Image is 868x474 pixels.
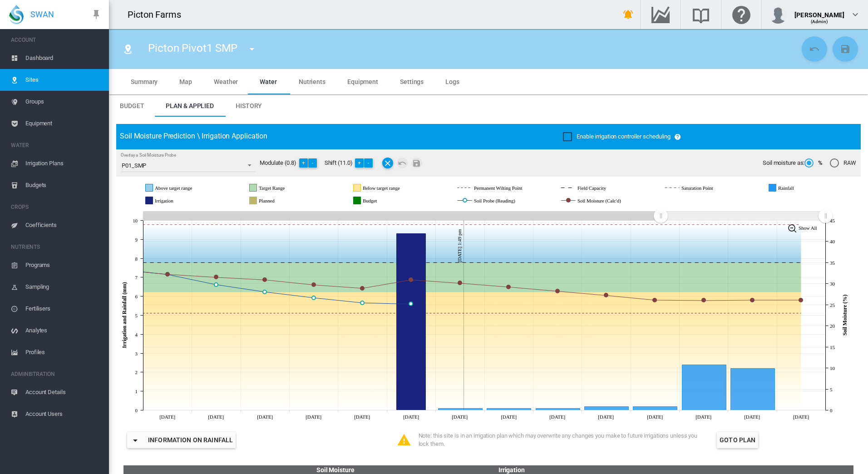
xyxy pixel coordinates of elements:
[123,44,133,54] md-icon: icon-map-marker-radius
[30,9,54,20] span: SWAN
[690,9,712,20] md-icon: Search the knowledge base
[452,414,468,420] tspan: [DATE]
[744,414,760,420] tspan: [DATE]
[397,234,426,410] g: Irrigation Mon 22 Sep, 2025 9.3
[360,286,364,290] circle: Soil Moisture (Calc'd) Sun 21 Sep, 2025 28.9
[135,332,138,337] tspan: 4
[312,283,316,286] circle: Soil Moisture (Calc'd) Sat 20 Sep, 2025 29.7
[355,158,364,168] button: +
[121,158,255,172] md-select: Overlay a Soil Moisture Probe: P01_SMP
[166,102,214,109] span: Plan & Applied
[312,296,316,300] circle: Soil Probe (Reading) Sat 20 Sep, 2025 26.64
[25,341,102,363] span: Profiles
[507,285,510,289] circle: Soil Moisture (Calc'd) Wed 24 Sep, 2025 29.2
[25,153,102,174] span: Irrigation Plans
[325,158,381,168] div: Shift (11.0)
[695,414,711,420] tspan: [DATE]
[263,290,266,294] circle: Soil Probe (Reading) Fri 19 Sep, 2025 28.04
[130,435,141,446] md-icon: icon-menu-down
[809,44,820,54] md-icon: icon-undo
[25,174,102,196] span: Budgets
[804,159,823,168] md-radio-button: %
[830,302,835,308] tspan: 25
[650,9,671,20] md-icon: Go to the Data Hub
[830,365,835,371] tspan: 10
[794,7,844,16] div: [PERSON_NAME]
[830,218,835,223] tspan: 45
[135,408,138,413] tspan: 0
[487,409,531,410] g: Rainfall Wed 24 Sep, 2025 0.1
[536,409,580,410] g: Rainfall Thu 25 Sep, 2025 0.1
[120,132,267,140] span: Soil Moisture Prediction \ Irrigation Application
[397,158,408,168] md-icon: icon-undo
[661,212,825,221] rect: Zoom chart using cursor arrows
[135,256,138,262] tspan: 8
[299,78,325,85] span: Nutrients
[135,237,138,242] tspan: 9
[128,8,189,21] div: Picton Farms
[159,414,175,420] tspan: [DATE]
[354,184,435,192] g: Below target range
[25,113,102,134] span: Equipment
[830,260,835,266] tspan: 35
[133,218,138,223] tspan: 10
[120,102,144,109] span: Budget
[260,78,277,85] span: Water
[308,158,317,168] button: -
[25,298,102,320] span: Fertilisers
[556,289,559,293] circle: Soil Moisture (Calc'd) Thu 25 Sep, 2025 28.2
[840,44,851,54] md-icon: icon-content-save
[653,208,669,224] g: Zoom chart using cursor arrows
[563,133,671,141] md-checkbox: Enable irrigation controller scheduling
[25,214,102,236] span: Coefficients
[11,138,102,153] span: WATER
[830,345,835,350] tspan: 15
[25,69,102,91] span: Sites
[11,367,102,381] span: ADMINISTRATION
[25,403,102,425] span: Account Users
[409,278,413,281] circle: Soil Moisture (Calc'd) Mon 22 Sep, 2025 30.9
[11,240,102,254] span: NUTRIENTS
[818,208,833,224] g: Zoom chart using cursor arrows
[403,414,419,420] tspan: [DATE]
[247,44,257,54] md-icon: icon-menu-down
[799,298,803,302] circle: Soil Moisture (Calc'd) Tue 30 Sep, 2025 26.1
[382,158,393,168] md-icon: icon-close
[214,275,218,279] circle: Soil Moisture (Calc'd) Thu 18 Sep, 2025 31.5
[360,301,364,305] circle: Soil Probe (Reading) Sun 21 Sep, 2025 25.44
[260,158,325,168] div: Modulate (0.8)
[585,407,629,410] g: Rainfall Fri 26 Sep, 2025 0.2
[731,369,775,410] g: Rainfall Mon 29 Sep, 2025 2.2
[830,159,856,168] md-radio-button: RAW
[811,19,829,24] span: (Admin)
[730,9,752,20] md-icon: Click here for help
[717,432,758,448] button: Goto Plan
[633,407,677,410] g: Rainfall Sat 27 Sep, 2025 0.2
[619,5,637,24] button: icon-bell-ring
[769,5,787,24] img: profile.jpg
[121,282,128,348] tspan: Irrigation and Rainfall (mm)
[306,414,321,420] tspan: [DATE]
[25,320,102,341] span: Analytes
[799,225,817,231] tspan: Show All
[250,197,304,205] g: Planned
[702,298,705,302] circle: Soil Moisture (Calc'd) Sun 28 Sep, 2025 26
[769,184,821,192] g: Rainfall
[653,298,656,302] circle: Soil Moisture (Calc'd) Sat 27 Sep, 2025 26.1
[577,133,671,140] span: Enable irrigation controller scheduling
[135,294,138,299] tspan: 6
[458,197,550,205] g: Soil Probe (Reading)
[347,78,378,85] span: Equipment
[11,200,102,214] span: CROPS
[682,365,726,410] g: Rainfall Sun 28 Sep, 2025 2.4
[561,184,637,192] g: Field Capacity
[263,278,266,281] circle: Soil Moisture (Calc'd) Fri 19 Sep, 2025 30.9
[445,78,459,85] span: Logs
[400,78,424,85] span: Settings
[11,33,102,47] span: ACCOUNT
[146,184,228,192] g: Above target range
[647,414,663,420] tspan: [DATE]
[830,323,835,329] tspan: 20
[25,254,102,276] span: Programs
[148,42,237,54] span: Picton Pivot1 SMP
